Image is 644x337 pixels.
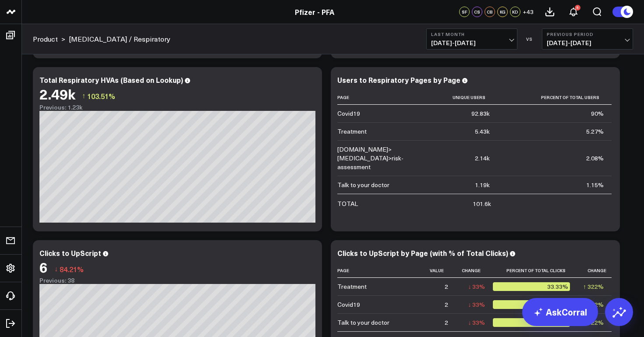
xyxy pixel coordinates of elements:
div: 2 [445,318,448,327]
div: KD [510,7,520,17]
th: Page [337,90,425,105]
a: [MEDICAL_DATA] / Respiratory [69,34,170,44]
button: +43 [523,7,534,17]
div: 5 [575,5,580,11]
div: > [33,34,65,44]
div: 2 [445,282,448,291]
span: 84.21% [60,264,84,274]
span: [DATE] - [DATE] [431,39,513,46]
span: [DATE] - [DATE] [547,39,628,46]
th: Percent Of Total Clicks [493,263,577,278]
div: Clicks to UpScript by Page (with % of Total Clicks) [337,248,508,258]
th: Page [337,263,425,278]
div: VS [522,36,538,42]
div: CS [472,7,482,17]
div: Covid19 [337,109,360,118]
th: Value [425,263,456,278]
div: 33.33% [493,300,570,309]
div: Total Respiratory HVAs (Based on Lookup) [39,75,183,85]
th: Change [578,263,612,278]
div: 33.33% [493,318,570,327]
div: 1.15% [586,181,604,189]
a: AskCorral [522,298,598,326]
div: 2.49k [39,86,75,102]
div: Covid19 [337,300,360,309]
div: TOTAL [337,199,358,208]
a: Pfizer - PFA [295,7,334,17]
div: 2 [445,300,448,309]
div: 33.33% [493,282,570,291]
div: SF [459,7,470,17]
div: [DOMAIN_NAME]>[MEDICAL_DATA]>risk-assessment [337,145,417,171]
div: Previous: 1.23k [39,104,315,111]
div: 5.27% [586,127,604,136]
div: KG [497,7,508,17]
div: 6 [39,259,48,275]
span: ↓ [54,263,58,275]
div: 5.43k [475,127,490,136]
div: CB [485,7,495,17]
span: 103.51% [87,91,115,101]
div: ↓ 33% [468,300,485,309]
div: 92.83k [471,109,490,118]
div: Talk to your doctor [337,181,389,189]
div: ↓ 33% [468,282,485,291]
div: Talk to your doctor [337,318,389,327]
div: Treatment [337,127,367,136]
div: Users to Respiratory Pages by Page [337,75,460,85]
a: Product [33,34,58,44]
th: Unique Users [425,90,498,105]
span: + 43 [523,9,534,15]
div: ↓ 33% [468,318,485,327]
button: Previous Period[DATE]-[DATE] [542,28,633,50]
th: Change [456,263,493,278]
div: 1.19k [475,181,490,189]
div: 101.6k [473,199,491,208]
div: ↑ 322% [583,282,604,291]
div: Clicks to UpScript [39,248,101,258]
div: Previous: 38 [39,277,315,284]
div: 90% [591,109,604,118]
b: Previous Period [547,32,628,37]
th: Percent Of Total Users [498,90,612,105]
div: Treatment [337,282,367,291]
b: Last Month [431,32,513,37]
div: 2.08% [586,154,604,163]
span: ↑ [82,90,85,102]
div: 2.14k [475,154,490,163]
button: Last Month[DATE]-[DATE] [426,28,517,50]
